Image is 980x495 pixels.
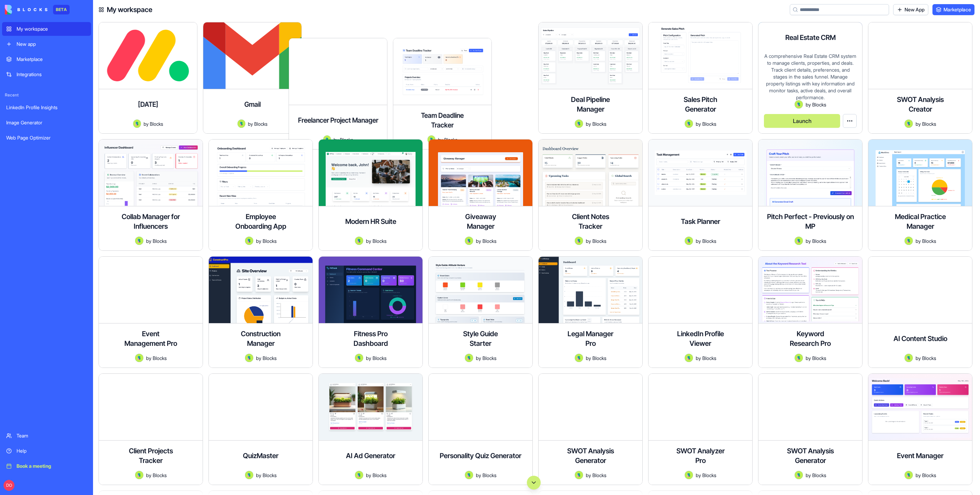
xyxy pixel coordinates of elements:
[806,472,811,479] span: by
[916,472,921,479] span: by
[592,120,606,127] span: Blocks
[812,237,826,245] span: Blocks
[783,329,838,348] h4: Keyword Research Pro
[453,329,508,348] h4: Style Guide Starter
[648,373,753,485] a: SWOT Analyzer ProAvatarbyBlocks
[17,463,87,470] div: Book a meeting
[685,354,693,362] img: Avatar
[696,120,701,127] span: by
[244,100,261,109] h4: Gmail
[527,476,541,489] button: Scroll to bottom
[702,472,716,479] span: Blocks
[563,212,618,231] h4: Client Notes Tracker
[868,373,972,485] a: Event ManagerAvatarbyBlocks
[696,472,701,479] span: by
[575,354,583,362] img: Avatar
[416,111,468,130] h4: Team Deadline Tracker
[2,116,91,130] a: Image Generator
[758,373,862,485] a: SWOT Analysis GeneratorAvatarbyBlocks
[905,237,913,245] img: Avatar
[575,120,583,128] img: Avatar
[2,37,91,51] a: New app
[99,256,203,368] a: Event Management ProAvatarbyBlocks
[905,471,913,479] img: Avatar
[153,237,167,245] span: Blocks
[897,451,943,461] h4: Event Manager
[696,237,701,245] span: by
[17,56,87,63] div: Marketplace
[648,22,753,134] a: Sales Pitch GeneratorAvatarbyBlocks
[428,256,533,368] a: Style Guide StarterAvatarbyBlocks
[355,237,363,245] img: Avatar
[17,71,87,78] div: Integrations
[428,22,533,134] a: Team Deadline TrackerAvatarbyBlocks
[563,446,618,465] h4: SWOT Analysis Generator
[233,212,288,231] h4: Employee Onboarding App
[764,212,857,231] h4: Pitch Perfect - Previously on MP
[343,329,398,348] h4: Fitness Pro Dashboard
[476,237,481,245] span: by
[482,237,497,245] span: Blocks
[563,95,618,114] h4: Deal Pipeline Manager
[256,472,261,479] span: by
[465,237,473,245] img: Avatar
[806,354,811,362] span: by
[465,471,473,479] img: Avatar
[245,471,253,479] img: Avatar
[99,373,203,485] a: Client Projects TrackerAvatarbyBlocks
[372,354,387,362] span: Blocks
[208,22,313,134] a: GmailAvatarbyBlocks
[806,237,811,245] span: by
[758,139,862,251] a: Pitch Perfect - Previously on MPAvatarbyBlocks
[685,237,693,245] img: Avatar
[538,373,643,485] a: SWOT Analysis GeneratorAvatarbyBlocks
[263,472,277,479] span: Blocks
[586,354,591,362] span: by
[256,354,261,362] span: by
[123,329,178,348] h4: Event Management Pro
[764,53,857,100] div: A comprehensive Real Estate CRM system to manage clients, properties, and deals. Track client det...
[681,217,720,226] h4: Task Planner
[133,120,141,128] img: Avatar
[482,354,497,362] span: Blocks
[806,101,811,108] span: by
[263,237,277,245] span: Blocks
[3,480,14,491] span: DO
[135,237,143,245] img: Avatar
[243,451,278,461] h4: QuizMaster
[366,472,371,479] span: by
[648,139,753,251] a: Task PlannerAvatarbyBlocks
[922,472,936,479] span: Blocks
[868,139,972,251] a: Medical Practice ManagerAvatarbyBlocks
[5,5,70,14] a: BETA
[2,92,91,98] span: Recent
[138,100,158,109] h4: [DATE]
[758,22,862,134] a: Real Estate CRMA comprehensive Real Estate CRM system to manage clients, properties, and deals. T...
[702,354,716,362] span: Blocks
[905,354,913,362] img: Avatar
[893,95,948,114] h4: SWOT Analysis Creator
[2,429,91,443] a: Team
[123,446,178,465] h4: Client Projects Tracker
[440,451,521,461] h4: Personality Quiz Generator
[922,237,936,245] span: Blocks
[256,237,261,245] span: by
[427,135,435,144] img: Avatar
[17,41,87,48] div: New app
[143,120,148,127] span: by
[783,446,838,465] h4: SWOT Analysis Generator
[2,444,91,458] a: Help
[465,354,473,362] img: Avatar
[893,4,928,15] a: New App
[916,120,921,127] span: by
[248,120,253,127] span: by
[150,120,163,127] span: Blocks
[245,237,253,245] img: Avatar
[135,354,143,362] img: Avatar
[146,354,151,362] span: by
[764,114,840,128] button: Launch
[538,256,643,368] a: Legal Manager ProAvatarbyBlocks
[2,459,91,473] a: Book a meeting
[208,256,313,368] a: Construction ManagerAvatarbyBlocks
[592,472,606,479] span: Blocks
